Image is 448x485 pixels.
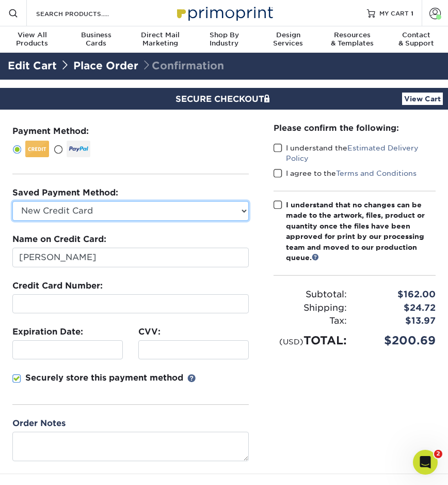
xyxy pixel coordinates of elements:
div: $200.69 [355,332,443,349]
label: Expiration Date: [12,326,83,338]
a: Direct MailMarketing [128,26,192,54]
div: $162.00 [355,288,443,301]
small: (USD) [279,337,303,346]
p: Securely store this payment method [25,372,183,384]
span: Confirmation [141,59,224,72]
span: Direct Mail [128,31,192,39]
a: Place Order [73,59,138,72]
a: Resources& Templates [320,26,384,54]
div: Tax: [266,314,355,328]
div: I understand that no changes can be made to the artwork, files, product or quantity once the file... [286,200,436,263]
span: 1 [411,9,413,17]
div: & Templates [320,31,384,48]
div: Industry [192,31,256,48]
a: Shop ByIndustry [192,26,256,54]
h3: Payment Method: [12,126,249,136]
a: Contact& Support [384,26,448,54]
a: Estimated Delivery Policy [286,144,419,162]
label: Saved Payment Method: [12,187,118,199]
span: 2 [434,450,442,458]
span: Business [64,31,128,39]
a: BusinessCards [64,26,128,54]
span: Shop By [192,31,256,39]
a: DesignServices [256,26,320,54]
div: Marketing [128,31,192,48]
a: Edit Cart [8,59,57,72]
div: $13.97 [355,314,443,328]
div: TOTAL: [266,332,355,349]
div: $24.72 [355,301,443,315]
label: I understand the [274,143,436,164]
label: Name on Credit Card: [12,233,106,246]
img: Primoprint [172,2,276,24]
iframe: Intercom live chat [413,450,438,475]
a: View Cart [402,93,443,105]
span: Design [256,31,320,39]
div: Subtotal: [266,288,355,301]
label: Order Notes [12,417,66,430]
span: Resources [320,31,384,39]
label: I agree to the [274,168,417,178]
div: Services [256,31,320,48]
div: Cards [64,31,128,48]
div: Shipping: [266,301,355,315]
iframe: Google Customer Reviews [3,453,88,481]
input: SEARCH PRODUCTS..... [35,7,136,20]
iframe: Secure CVC input frame [143,345,244,355]
div: Please confirm the following: [274,122,436,134]
div: & Support [384,31,448,48]
span: Contact [384,31,448,39]
span: SECURE CHECKOUT [175,94,273,104]
span: MY CART [379,9,409,18]
input: First & Last Name [12,248,249,267]
label: CVV: [138,326,161,338]
a: Terms and Conditions [336,169,417,177]
label: Credit Card Number: [12,280,103,292]
iframe: Secure expiration date input frame [17,345,118,355]
iframe: Secure card number input frame [17,299,244,309]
